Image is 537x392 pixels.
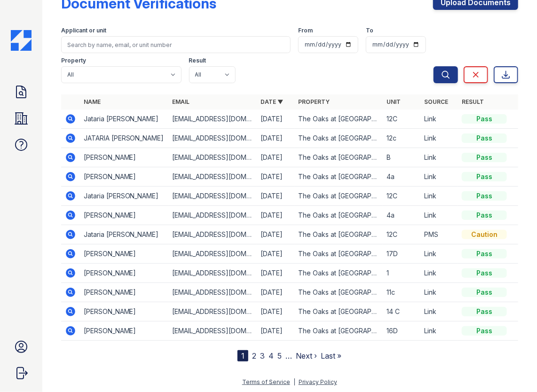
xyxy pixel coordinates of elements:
[420,264,458,283] td: Link
[294,129,383,148] td: The Oaks at [GEOGRAPHIC_DATA]
[80,129,168,148] td: JATARIA [PERSON_NAME]
[420,110,458,129] td: Link
[257,206,294,225] td: [DATE]
[420,244,458,264] td: Link
[168,148,257,167] td: [EMAIL_ADDRESS][DOMAIN_NAME]
[296,351,317,361] a: Next ›
[420,187,458,206] td: Link
[294,148,383,167] td: The Oaks at [GEOGRAPHIC_DATA]
[462,98,484,105] a: Result
[168,302,257,321] td: [EMAIL_ADDRESS][DOMAIN_NAME]
[420,283,458,302] td: Link
[420,302,458,321] td: Link
[277,351,282,361] a: 5
[366,27,373,34] label: To
[11,30,32,51] img: CE_Icon_Blue-c292c112584629df590d857e76928e9f676e5b41ef8f769ba2f05ee15b207248.png
[420,206,458,225] td: Link
[80,167,168,187] td: [PERSON_NAME]
[257,302,294,321] td: [DATE]
[424,98,448,105] a: Source
[80,225,168,244] td: Jataria [PERSON_NAME]
[257,244,294,264] td: [DATE]
[168,206,257,225] td: [EMAIL_ADDRESS][DOMAIN_NAME]
[80,302,168,321] td: [PERSON_NAME]
[462,268,507,278] div: Pass
[299,378,337,385] a: Privacy Policy
[298,98,330,105] a: Property
[189,57,206,64] label: Result
[257,225,294,244] td: [DATE]
[420,167,458,187] td: Link
[257,110,294,129] td: [DATE]
[168,110,257,129] td: [EMAIL_ADDRESS][DOMAIN_NAME]
[462,307,507,316] div: Pass
[80,148,168,167] td: [PERSON_NAME]
[294,187,383,206] td: The Oaks at [GEOGRAPHIC_DATA]
[383,244,420,264] td: 17D
[257,321,294,341] td: [DATE]
[237,350,248,361] div: 1
[462,288,507,297] div: Pass
[294,206,383,225] td: The Oaks at [GEOGRAPHIC_DATA]
[420,321,458,341] td: Link
[420,148,458,167] td: Link
[261,98,283,105] a: Date ▼
[462,211,507,220] div: Pass
[383,148,420,167] td: B
[285,350,292,361] span: …
[257,283,294,302] td: [DATE]
[294,244,383,264] td: The Oaks at [GEOGRAPHIC_DATA]
[80,187,168,206] td: Jataria [PERSON_NAME]
[168,187,257,206] td: [EMAIL_ADDRESS][DOMAIN_NAME]
[61,36,291,53] input: Search by name, email, or unit number
[383,129,420,148] td: 12c
[383,283,420,302] td: 11c
[80,110,168,129] td: Jataria [PERSON_NAME]
[172,98,190,105] a: Email
[168,321,257,341] td: [EMAIL_ADDRESS][DOMAIN_NAME]
[80,244,168,264] td: [PERSON_NAME]
[383,321,420,341] td: 16D
[462,133,507,143] div: Pass
[462,191,507,201] div: Pass
[80,283,168,302] td: [PERSON_NAME]
[61,27,106,34] label: Applicant or unit
[294,283,383,302] td: The Oaks at [GEOGRAPHIC_DATA]
[294,167,383,187] td: The Oaks at [GEOGRAPHIC_DATA]
[168,129,257,148] td: [EMAIL_ADDRESS][DOMAIN_NAME]
[168,225,257,244] td: [EMAIL_ADDRESS][DOMAIN_NAME]
[293,378,295,385] div: |
[462,114,507,124] div: Pass
[257,187,294,206] td: [DATE]
[383,206,420,225] td: 4a
[383,264,420,283] td: 1
[168,283,257,302] td: [EMAIL_ADDRESS][DOMAIN_NAME]
[257,148,294,167] td: [DATE]
[294,110,383,129] td: The Oaks at [GEOGRAPHIC_DATA]
[168,264,257,283] td: [EMAIL_ADDRESS][DOMAIN_NAME]
[252,351,256,361] a: 2
[80,264,168,283] td: [PERSON_NAME]
[462,153,507,162] div: Pass
[257,264,294,283] td: [DATE]
[260,351,265,361] a: 3
[420,129,458,148] td: Link
[294,321,383,341] td: The Oaks at [GEOGRAPHIC_DATA]
[383,167,420,187] td: 4a
[420,225,458,244] td: PMS
[321,351,341,361] a: Last »
[294,302,383,321] td: The Oaks at [GEOGRAPHIC_DATA]
[383,187,420,206] td: 12C
[61,57,86,64] label: Property
[383,225,420,244] td: 12C
[168,167,257,187] td: [EMAIL_ADDRESS][DOMAIN_NAME]
[80,321,168,341] td: [PERSON_NAME]
[268,351,274,361] a: 4
[383,302,420,321] td: 14 C
[294,225,383,244] td: The Oaks at [GEOGRAPHIC_DATA]
[294,264,383,283] td: The Oaks at [GEOGRAPHIC_DATA]
[242,378,290,385] a: Terms of Service
[257,129,294,148] td: [DATE]
[80,206,168,225] td: [PERSON_NAME]
[462,326,507,336] div: Pass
